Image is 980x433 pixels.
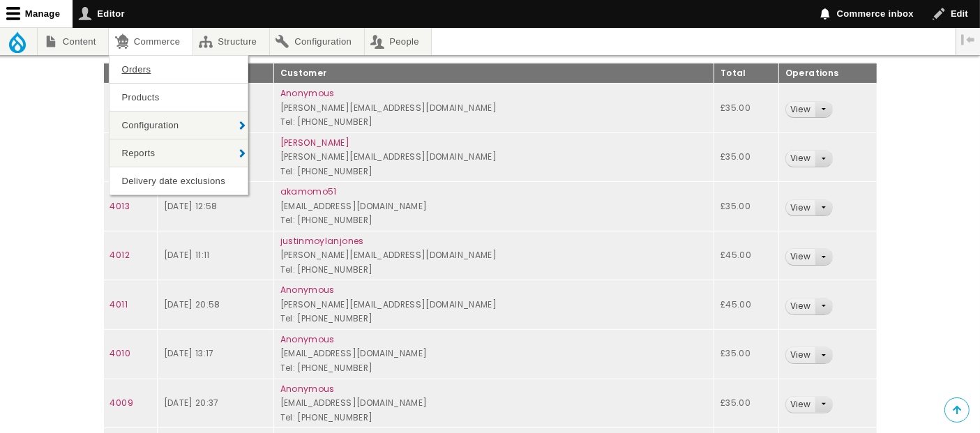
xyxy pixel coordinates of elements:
[714,84,779,133] td: £35.00
[110,56,248,83] a: Orders
[273,280,714,330] td: [PERSON_NAME][EMAIL_ADDRESS][DOMAIN_NAME] Tel: [PHONE_NUMBER]
[786,200,815,216] a: View
[714,280,779,330] td: £45.00
[714,379,779,428] td: £35.00
[103,63,157,84] th: #
[280,383,335,395] a: Anonymous
[273,182,714,231] td: [EMAIL_ADDRESS][DOMAIN_NAME] Tel: [PHONE_NUMBER]
[786,102,815,118] a: View
[280,137,350,149] a: [PERSON_NAME]
[273,132,714,182] td: [PERSON_NAME][EMAIL_ADDRESS][DOMAIN_NAME] Tel: [PHONE_NUMBER]
[280,87,335,99] a: Anonymous
[110,167,248,195] a: Delivery date exclusions
[110,139,248,167] a: Reports
[110,84,248,111] a: Products
[786,151,815,167] a: View
[714,231,779,280] td: £45.00
[273,231,714,280] td: [PERSON_NAME][EMAIL_ADDRESS][DOMAIN_NAME] Tel: [PHONE_NUMBER]
[273,379,714,428] td: [EMAIL_ADDRESS][DOMAIN_NAME] Tel: [PHONE_NUMBER]
[786,249,815,265] a: View
[273,329,714,379] td: [EMAIL_ADDRESS][DOMAIN_NAME] Tel: [PHONE_NUMBER]
[110,298,128,310] a: 4011
[280,333,335,345] a: Anonymous
[714,329,779,379] td: £35.00
[109,28,192,55] a: Commerce
[164,200,218,212] time: [DATE] 12:58
[778,63,877,84] th: Operations
[110,347,130,359] a: 4010
[110,200,130,212] a: 4013
[110,249,130,261] a: 4012
[714,63,779,84] th: Total
[365,28,432,55] a: People
[786,298,815,314] a: View
[110,112,248,139] a: Configuration
[956,28,980,52] button: Vertical orientation
[280,284,335,296] a: Anonymous
[714,132,779,182] td: £35.00
[164,249,210,261] time: [DATE] 11:11
[164,397,219,409] time: [DATE] 20:37
[164,347,214,359] time: [DATE] 13:17
[786,347,815,363] a: View
[193,28,269,55] a: Structure
[714,182,779,231] td: £35.00
[270,28,364,55] a: Configuration
[273,84,714,133] td: [PERSON_NAME][EMAIL_ADDRESS][DOMAIN_NAME] Tel: [PHONE_NUMBER]
[164,298,220,310] time: [DATE] 20:58
[110,397,133,409] a: 4009
[280,235,364,247] a: justinmoylanjones
[38,28,108,55] a: Content
[786,397,815,413] a: View
[273,63,714,84] th: Customer
[280,185,337,197] a: akamomo51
